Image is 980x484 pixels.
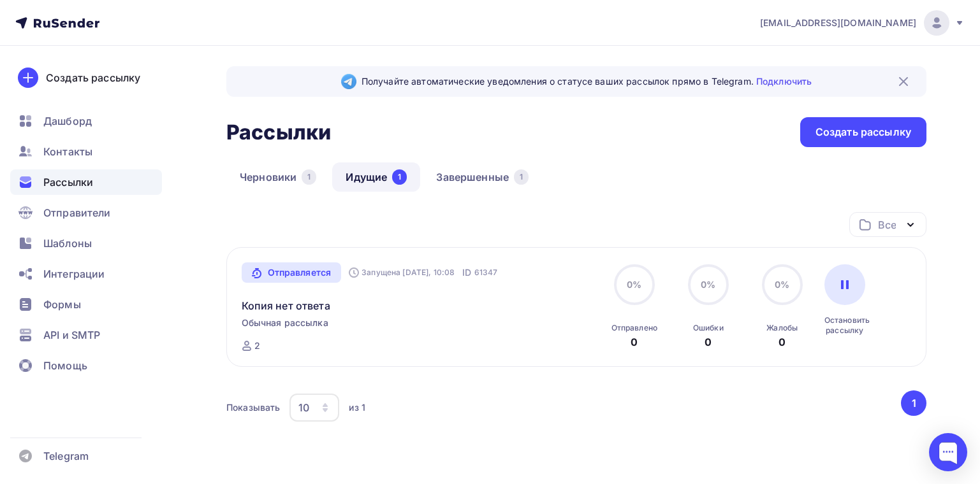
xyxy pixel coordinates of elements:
[462,266,471,279] span: ID
[631,334,638,350] div: 0
[332,162,420,192] a: Идущие1
[10,139,162,164] a: Контакты
[341,74,356,89] img: Telegram
[349,267,455,278] div: Запущена [DATE], 10:08
[43,174,93,190] span: Рассылки
[298,400,309,415] div: 10
[775,279,789,290] span: 0%
[43,144,92,159] span: Контакты
[226,401,280,414] div: Показывать
[43,358,87,373] span: Помощь
[43,448,89,464] span: Telegram
[43,236,92,251] span: Шаблоны
[10,292,162,317] a: Формы
[43,297,81,312] span: Формы
[611,323,657,333] div: Отправлено
[254,339,260,352] div: 2
[10,200,162,225] a: Отправители
[362,75,812,88] span: Получайте автоматические уведомления о статусе ваших рассылок прямо в Telegram.
[226,162,330,192] a: Черновики1
[878,217,896,232] div: Все
[701,279,715,290] span: 0%
[242,317,328,329] span: Обычная рассылка
[43,266,105,281] span: Интеграции
[43,205,111,220] span: Отправители
[289,393,340,422] button: 10
[766,323,798,333] div: Жалобы
[849,212,926,237] button: Все
[514,169,529,185] div: 1
[815,125,911,139] div: Создать рассылку
[760,17,916,29] span: [EMAIL_ADDRESS][DOMAIN_NAME]
[226,120,331,145] h2: Рассылки
[43,113,92,129] span: Дашборд
[705,334,712,350] div: 0
[242,262,342,283] a: Отправляется
[10,169,162,195] a: Рассылки
[10,231,162,256] a: Шаблоны
[779,334,786,350] div: 0
[10,108,162,134] a: Дашборд
[43,327,100,343] span: API и SMTP
[46,70,140,85] div: Создать рассылку
[242,298,330,313] a: Копия нет ответа
[760,10,965,36] a: [EMAIL_ADDRESS][DOMAIN_NAME]
[392,169,407,185] div: 1
[474,266,498,279] span: 61347
[693,323,724,333] div: Ошибки
[349,401,365,414] div: из 1
[899,390,927,416] ul: Pagination
[824,315,865,336] div: Остановить рассылку
[901,390,926,416] button: Go to page 1
[756,76,812,87] a: Подключить
[627,279,641,290] span: 0%
[302,169,316,185] div: 1
[423,162,542,192] a: Завершенные1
